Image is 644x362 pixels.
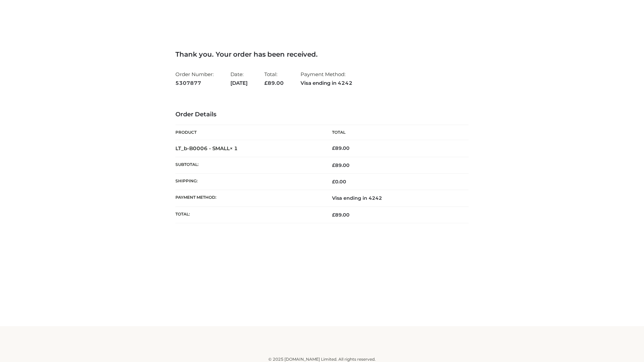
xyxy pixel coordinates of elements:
th: Total [322,125,469,140]
th: Shipping: [175,174,322,190]
span: £ [332,179,335,185]
strong: Visa ending in 4242 [301,79,353,87]
span: £ [264,80,268,86]
td: Visa ending in 4242 [322,190,469,206]
th: Subtotal: [175,157,322,173]
li: Payment Method: [301,68,353,89]
th: Total: [175,206,322,223]
strong: LT_b-B0006 - SMALL [175,145,238,152]
span: 89.00 [264,80,284,86]
bdi: 89.00 [332,145,350,151]
strong: 5307877 [175,79,214,87]
li: Order Number: [175,68,214,89]
strong: [DATE] [230,79,248,87]
span: 89.00 [332,162,350,168]
span: £ [332,212,335,218]
li: Total: [264,68,284,89]
strong: × 1 [230,145,238,152]
li: Date: [230,68,248,89]
th: Product [175,125,322,140]
bdi: 0.00 [332,179,346,185]
h3: Order Details [175,111,469,118]
span: £ [332,145,335,151]
th: Payment method: [175,190,322,206]
span: £ [332,162,335,168]
span: 89.00 [332,212,350,218]
h3: Thank you. Your order has been received. [175,50,469,58]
